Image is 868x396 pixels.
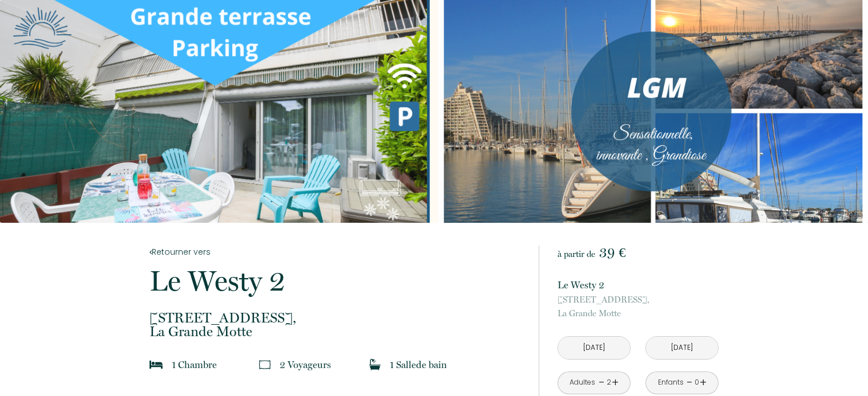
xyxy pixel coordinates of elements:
a: - [687,374,693,391]
p: 1 Salle de bain [390,357,447,373]
p: La Grande Motte [558,293,718,320]
div: 2 [606,377,612,388]
div: Adultes [570,377,595,388]
p: 1 Chambre [172,357,217,373]
p: Le Westy 2 [150,267,524,295]
p: La Grande Motte [150,311,524,338]
input: Arrivée [558,337,630,359]
span: 39 € [599,244,625,260]
div: Enfants [658,377,684,388]
a: Retourner vers [150,246,524,258]
p: 2 Voyageur [280,357,331,373]
div: 0 [694,377,700,388]
p: Le Westy 2 [558,277,718,293]
span: [STREET_ADDRESS], [150,311,524,325]
a: + [700,374,706,391]
span: [STREET_ADDRESS], [558,293,718,307]
img: guests [259,359,271,370]
span: à partir de [558,249,595,259]
span: s [327,359,331,370]
a: - [599,374,605,391]
a: + [612,374,619,391]
input: Départ [646,337,718,359]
